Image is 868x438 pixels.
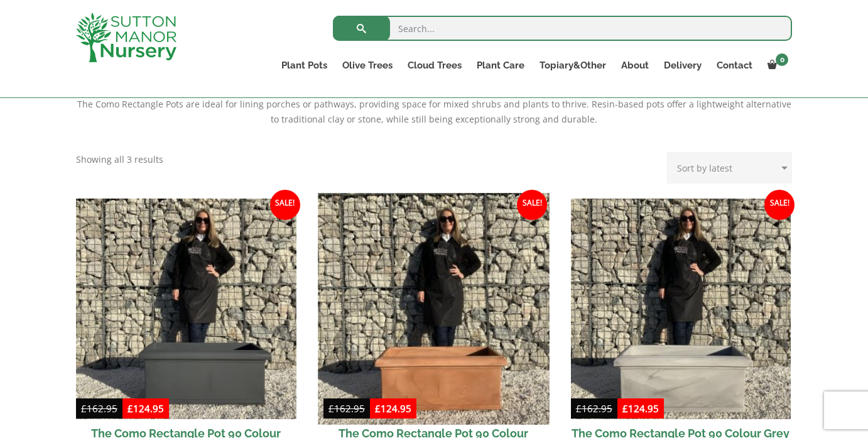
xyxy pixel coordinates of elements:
a: Plant Care [469,57,532,74]
a: Olive Trees [335,57,400,74]
img: The Como Rectangle Pot 90 Colour Terracotta [318,193,549,424]
a: About [614,57,656,74]
bdi: 162.95 [576,402,612,415]
bdi: 162.95 [81,402,117,415]
p: The Como Rectangle Pots are ideal for lining porches or pathways, providing space for mixed shrub... [76,97,792,127]
span: Sale! [764,190,795,220]
bdi: 124.95 [127,402,164,415]
a: Topiary&Other [532,57,614,74]
span: £ [375,402,381,415]
a: 0 [760,57,792,74]
bdi: 124.95 [375,402,411,415]
img: logo [76,13,176,62]
span: £ [576,402,582,415]
p: Showing all 3 results [76,152,163,167]
input: Search... [333,16,792,41]
bdi: 162.95 [328,402,365,415]
a: Delivery [656,57,709,74]
a: Contact [709,57,760,74]
span: £ [328,402,334,415]
span: Sale! [270,190,300,220]
span: £ [127,402,133,415]
span: £ [81,402,87,415]
span: Sale! [517,190,547,220]
bdi: 124.95 [622,402,659,415]
span: £ [622,402,628,415]
a: Cloud Trees [400,57,469,74]
select: Shop order [667,152,792,183]
img: The Como Rectangle Pot 90 Colour Charcoal [76,199,296,419]
img: The Como Rectangle Pot 90 Colour Grey Stone [571,199,791,419]
a: Plant Pots [274,57,335,74]
span: 0 [776,53,788,66]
